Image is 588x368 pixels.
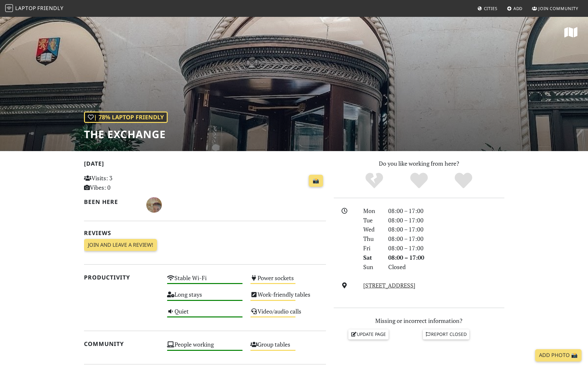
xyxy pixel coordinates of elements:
span: Add [513,6,523,11]
a: LaptopFriendly LaptopFriendly [5,3,64,14]
div: Definitely! [441,172,486,190]
div: Stable Wi-Fi [163,273,246,289]
span: Cities [484,6,498,11]
div: Long stays [163,289,246,306]
a: Join Community [529,3,581,14]
h2: Productivity [84,274,160,281]
a: Cities [475,3,500,14]
div: Group tables [246,339,330,356]
img: 4382-bryoney.jpg [146,197,162,213]
h2: Reviews [84,230,326,236]
div: Yes [397,172,441,190]
a: Add [504,3,525,14]
div: 08:00 – 17:00 [384,253,508,262]
h2: Been here [84,198,139,205]
div: Thu [359,234,384,243]
p: Visits: 3 Vibes: 0 [84,173,160,192]
div: 08:00 – 17:00 [384,216,508,225]
div: | 78% Laptop Friendly [84,112,168,123]
a: 📸 [309,175,323,187]
div: No [352,172,397,190]
div: 08:00 – 17:00 [384,206,508,216]
div: People working [163,339,246,356]
p: Missing or incorrect information? [334,316,504,326]
div: 08:00 – 17:00 [384,234,508,243]
img: LaptopFriendly [5,4,13,12]
h1: The Exchange [84,128,168,140]
h2: Community [84,340,160,347]
a: Add Photo 📸 [535,349,582,362]
a: [STREET_ADDRESS] [363,281,415,289]
div: 08:00 – 17:00 [384,225,508,234]
a: Update page [348,329,389,339]
span: Laptop [15,5,36,12]
span: Bryoney Cook [146,200,162,208]
span: Friendly [37,5,63,12]
h2: [DATE] [84,160,326,170]
div: Fri [359,243,384,253]
div: Quiet [163,306,246,323]
div: Work-friendly tables [246,289,330,306]
div: Video/audio calls [246,306,330,323]
p: Do you like working from here? [334,159,504,168]
div: Sun [359,262,384,272]
a: Report closed [423,329,470,339]
a: Join and leave a review! [84,239,157,251]
span: Join Community [538,6,578,11]
div: Tue [359,216,384,225]
div: Power sockets [246,273,330,289]
div: Sat [359,253,384,262]
div: Closed [384,262,508,272]
div: Mon [359,206,384,216]
div: Wed [359,225,384,234]
div: 08:00 – 17:00 [384,243,508,253]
